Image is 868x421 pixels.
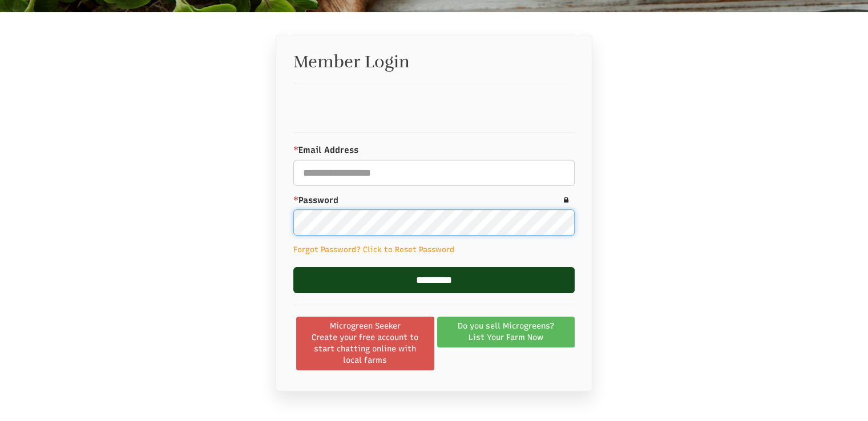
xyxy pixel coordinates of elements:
[293,245,454,254] a: Forgot Password? Click to Reset Password
[469,332,543,343] span: List Your Farm Now
[304,332,427,366] span: Create your free account to start chatting online with local farms
[293,144,575,156] label: Email Address
[293,195,575,207] label: Password
[288,94,420,119] iframe: Sign in with Google Button
[293,52,575,71] h2: Member Login
[296,317,434,370] a: Microgreen SeekerCreate your free account to start chatting online with local farms
[437,317,575,347] a: Do you sell Microgreens?List Your Farm Now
